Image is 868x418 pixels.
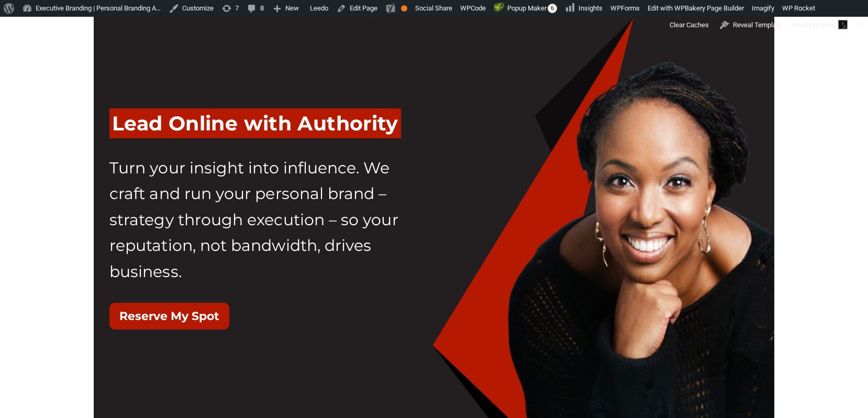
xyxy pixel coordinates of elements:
[109,303,229,329] button: Reserve My Spot
[813,21,835,29] span: Wandia
[548,4,557,13] span: 6
[109,108,401,138] span: Lead Online with Authority
[109,155,426,285] p: Turn your insight into influence. We craft and run your personal brand – strategy through executi...
[787,17,852,34] a: Howdy,
[733,17,782,34] span: Reveal Template
[401,5,407,12] div: OK
[664,17,714,34] div: Clear Caches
